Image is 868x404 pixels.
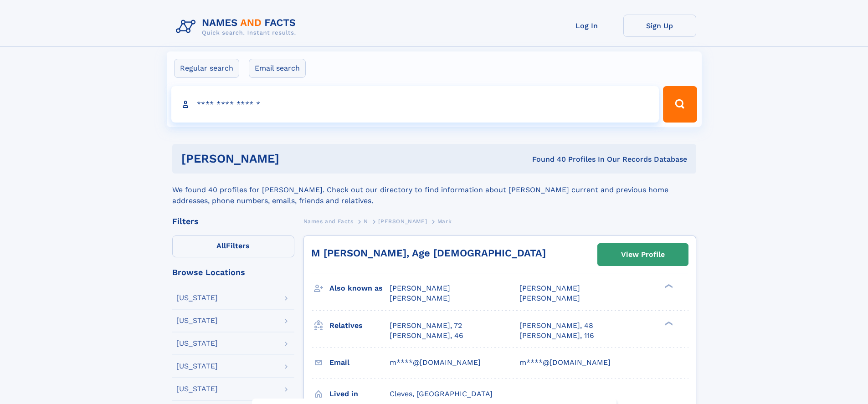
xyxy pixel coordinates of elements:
[172,235,294,257] label: Filters
[172,217,294,225] div: Filters
[303,215,354,227] a: Names and Facts
[364,218,368,225] span: N
[519,284,580,292] span: [PERSON_NAME]
[406,154,687,164] div: Found 40 Profiles In Our Records Database
[329,386,390,402] h3: Lived in
[171,86,659,123] input: search input
[437,218,452,225] span: Mark
[663,283,673,289] div: ❯
[390,294,450,302] span: [PERSON_NAME]
[181,153,406,164] h1: [PERSON_NAME]
[176,340,218,347] div: [US_STATE]
[378,218,427,225] span: [PERSON_NAME]
[172,268,294,276] div: Browse Locations
[329,281,390,296] h3: Also known as
[249,59,306,78] label: Email search
[176,317,218,324] div: [US_STATE]
[390,321,462,331] a: [PERSON_NAME], 72
[550,15,623,37] a: Log In
[390,389,493,398] span: Cleves, [GEOGRAPHIC_DATA]
[519,331,594,341] a: [PERSON_NAME], 116
[519,294,580,302] span: [PERSON_NAME]
[598,244,688,266] a: View Profile
[311,247,546,259] a: M [PERSON_NAME], Age [DEMOGRAPHIC_DATA]
[621,244,665,265] div: View Profile
[519,321,593,331] a: [PERSON_NAME], 48
[663,320,673,326] div: ❯
[390,331,463,341] a: [PERSON_NAME], 46
[176,385,218,393] div: [US_STATE]
[216,241,226,250] span: All
[176,294,218,302] div: [US_STATE]
[176,363,218,370] div: [US_STATE]
[623,15,696,37] a: Sign Up
[329,318,390,333] h3: Relatives
[663,86,697,123] button: Search Button
[174,59,239,78] label: Regular search
[390,284,450,292] span: [PERSON_NAME]
[172,15,303,39] img: Logo Names and Facts
[172,174,696,206] div: We found 40 profiles for [PERSON_NAME]. Check out our directory to find information about [PERSON...
[378,215,427,227] a: [PERSON_NAME]
[329,355,390,370] h3: Email
[364,215,368,227] a: N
